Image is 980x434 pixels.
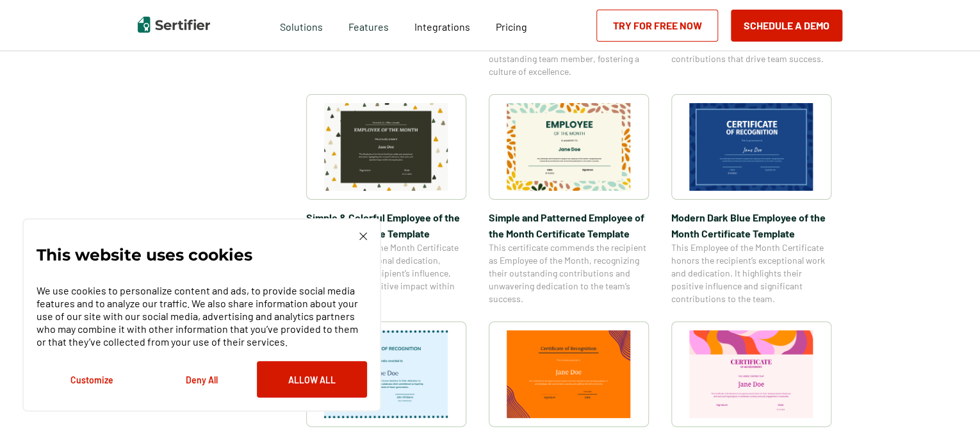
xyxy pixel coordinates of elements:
[359,232,367,240] img: Cookie Popup Close
[348,17,389,33] span: Features
[37,248,252,261] p: This website uses cookies
[414,20,470,33] span: Integrations
[324,330,448,418] img: Certificate of Recognition for Teachers Template
[671,94,831,305] a: Modern Dark Blue Employee of the Month Certificate TemplateModern Dark Blue Employee of the Month...
[596,10,718,42] a: Try for Free Now
[507,330,631,418] img: Certificate of Recognition for Pastor
[37,361,147,398] button: Customize
[489,94,649,305] a: Simple and Patterned Employee of the Month Certificate TemplateSimple and Patterned Employee of t...
[671,209,831,241] span: Modern Dark Blue Employee of the Month Certificate Template
[306,241,466,305] span: This Employee of the Month Certificate celebrates exceptional dedication, highlighting the recipi...
[671,241,831,305] span: This Employee of the Month Certificate honors the recipient’s exceptional work and dedication. It...
[496,17,527,33] a: Pricing
[731,10,842,42] button: Schedule a Demo
[489,209,649,241] span: Simple and Patterned Employee of the Month Certificate Template
[414,17,470,33] a: Integrations
[496,20,527,33] span: Pricing
[138,17,210,33] img: Sertifier | Digital Credentialing Platform
[147,361,257,398] button: Deny All
[37,284,367,348] p: We use cookies to personalize content and ads, to provide social media features and to analyze ou...
[489,241,649,305] span: This certificate commends the recipient as Employee of the Month, recognizing their outstanding c...
[280,17,323,33] span: Solutions
[689,103,813,191] img: Modern Dark Blue Employee of the Month Certificate Template
[689,330,813,418] img: Certificate of Achievement for Preschool Template
[306,209,466,241] span: Simple & Colorful Employee of the Month Certificate Template
[257,361,367,398] button: Allow All
[916,373,980,434] iframe: Chat Widget
[306,94,466,305] a: Simple & Colorful Employee of the Month Certificate TemplateSimple & Colorful Employee of the Mon...
[507,103,631,191] img: Simple and Patterned Employee of the Month Certificate Template
[324,103,448,191] img: Simple & Colorful Employee of the Month Certificate Template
